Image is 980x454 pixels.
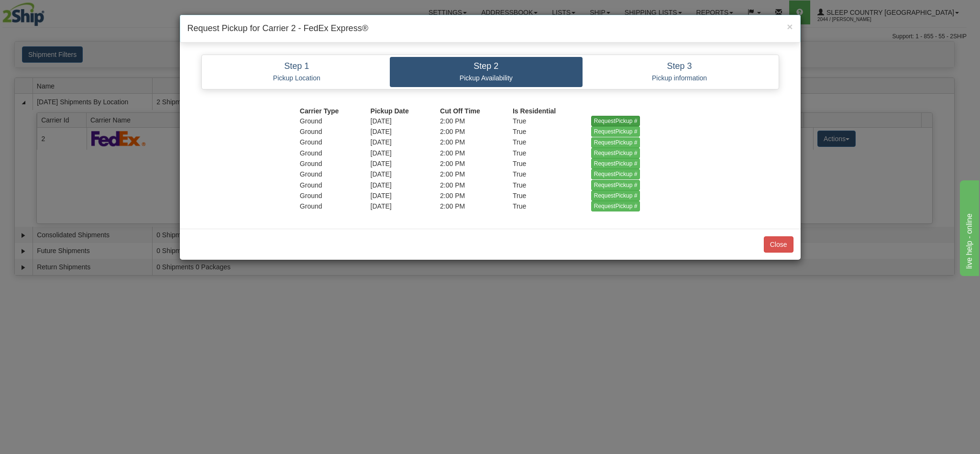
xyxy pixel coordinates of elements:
[371,106,440,116] th: Pickup Date
[583,57,777,87] a: Step 3 Pickup information
[440,126,513,137] td: 2:00 PM
[591,169,640,179] input: RequestPickup #
[513,201,591,211] td: True
[371,158,440,169] td: [DATE]
[513,148,591,158] td: True
[513,137,591,147] td: True
[590,74,770,82] p: Pickup information
[371,201,440,211] td: [DATE]
[300,179,371,190] td: Ground
[7,6,88,17] div: live help - online
[440,137,513,147] td: 2:00 PM
[371,190,440,201] td: [DATE]
[513,158,591,169] td: True
[371,148,440,158] td: [DATE]
[440,190,513,201] td: 2:00 PM
[211,74,383,82] p: Pickup Location
[300,158,371,169] td: Ground
[513,190,591,201] td: True
[371,169,440,179] td: [DATE]
[513,179,591,190] td: True
[390,57,583,87] a: Step 2 Pickup Availability
[211,62,383,71] h4: Step 1
[371,137,440,147] td: [DATE]
[397,62,575,71] h4: Step 2
[513,126,591,137] td: True
[591,158,640,169] input: RequestPickup #
[764,236,793,253] button: Close
[187,22,793,35] h4: Request Pickup for Carrier 2 - FedEx Express®
[591,190,640,201] input: RequestPickup #
[204,57,390,87] a: Step 1 Pickup Location
[397,74,575,82] p: Pickup Availability
[440,169,513,179] td: 2:00 PM
[440,201,513,211] td: 2:00 PM
[371,126,440,137] td: [DATE]
[787,21,793,32] span: ×
[591,116,640,126] input: RequestPickup #
[591,180,640,190] input: RequestPickup #
[440,158,513,169] td: 2:00 PM
[591,137,640,148] input: RequestPickup #
[440,148,513,158] td: 2:00 PM
[513,116,591,126] td: True
[300,169,371,179] td: Ground
[513,169,591,179] td: True
[958,178,979,276] iframe: chat widget
[591,148,640,158] input: RequestPickup #
[787,22,793,32] button: Close
[300,201,371,211] td: Ground
[440,179,513,190] td: 2:00 PM
[300,148,371,158] td: Ground
[300,116,371,126] td: Ground
[591,126,640,137] input: RequestPickup #
[371,116,440,126] td: [DATE]
[371,179,440,190] td: [DATE]
[440,106,513,116] th: Cut Off Time
[300,106,371,116] th: Carrier Type
[300,137,371,147] td: Ground
[591,201,640,211] input: RequestPickup #
[300,126,371,137] td: Ground
[300,190,371,201] td: Ground
[513,106,591,116] th: Is Residential
[440,116,513,126] td: 2:00 PM
[590,62,770,71] h4: Step 3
